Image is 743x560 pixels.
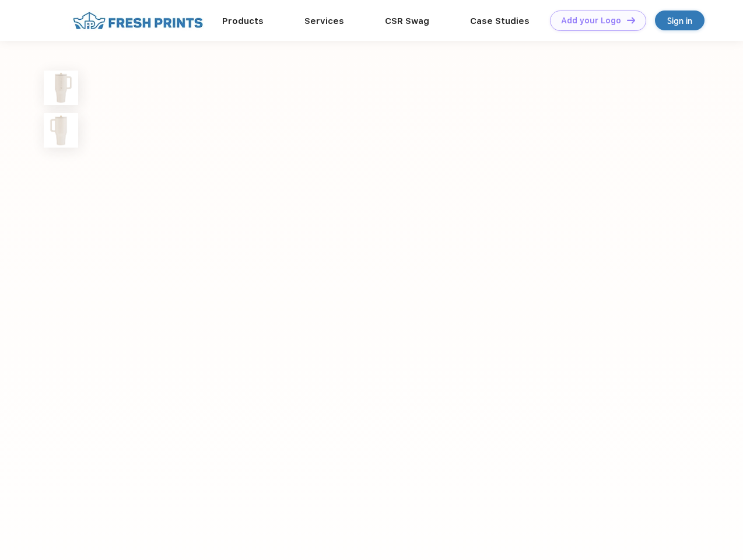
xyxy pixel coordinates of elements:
img: func=resize&h=100 [44,113,78,148]
div: Add your Logo [561,16,621,26]
img: DT [627,17,635,23]
img: fo%20logo%202.webp [69,10,206,31]
img: func=resize&h=100 [44,71,78,105]
a: Sign in [655,10,705,30]
a: Products [222,16,264,26]
div: Sign in [667,14,692,27]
